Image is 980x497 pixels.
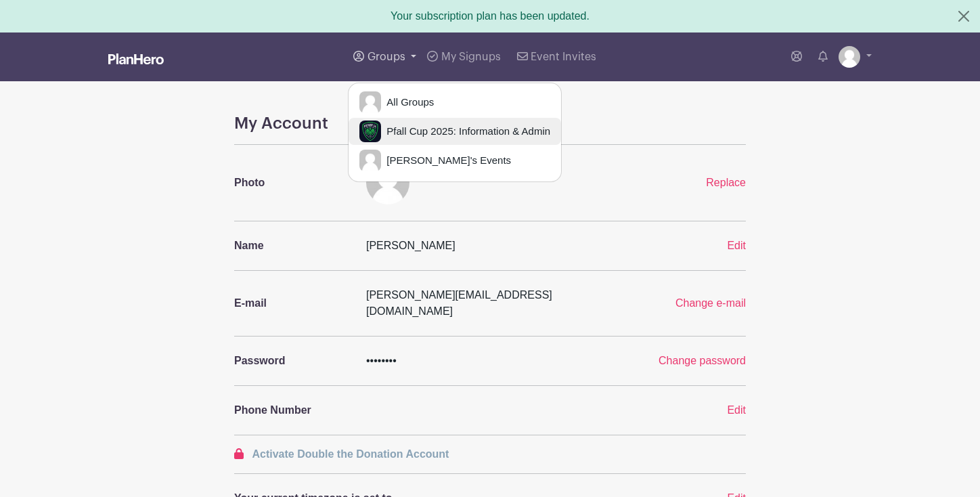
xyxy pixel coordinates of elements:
[512,33,602,81] a: Event Invites
[349,118,561,145] a: Pfall Cup 2025: Information & Admin
[108,53,164,64] img: logo_white-6c42ec7e38ccf1d336a20a19083b03d10ae64f83f12c07503d8b9e83406b4c7d.svg
[706,177,746,188] a: Replace
[366,161,409,204] img: default-ce2991bfa6775e67f084385cd625a349d9dcbb7a52a09fb2fda1e96e2d18dcdb.png
[381,153,511,169] span: [PERSON_NAME]'s Events
[234,295,350,311] p: E-mail
[659,355,746,366] a: Change password
[234,175,350,191] p: Photo
[348,33,422,81] a: Groups
[252,448,449,460] span: Activate Double the Donation Account
[358,287,622,320] div: [PERSON_NAME][EMAIL_ADDRESS][DOMAIN_NAME]
[839,46,860,68] img: default-ce2991bfa6775e67f084385cd625a349d9dcbb7a52a09fb2fda1e96e2d18dcdb.png
[234,353,350,369] p: Password
[422,33,506,81] a: My Signups
[349,89,561,116] a: All Groups
[381,124,550,139] span: Pfall Cup 2025: Information & Admin
[234,402,350,418] p: Phone Number
[727,404,746,416] a: Edit
[359,150,381,171] img: default-ce2991bfa6775e67f084385cd625a349d9dcbb7a52a09fb2fda1e96e2d18dcdb.png
[349,147,561,174] a: [PERSON_NAME]'s Events
[727,240,746,251] a: Edit
[358,238,666,254] div: [PERSON_NAME]
[675,297,746,309] a: Change e-mail
[441,51,501,62] span: My Signups
[359,121,381,142] img: PFC_logo_1x1_darkbg.png
[234,114,746,133] h4: My Account
[234,238,350,254] p: Name
[531,51,596,62] span: Event Invites
[348,83,562,182] div: Groups
[366,355,397,366] span: ••••••••
[367,51,405,62] span: Groups
[359,91,381,113] img: default-ce2991bfa6775e67f084385cd625a349d9dcbb7a52a09fb2fda1e96e2d18dcdb.png
[381,95,434,110] span: All Groups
